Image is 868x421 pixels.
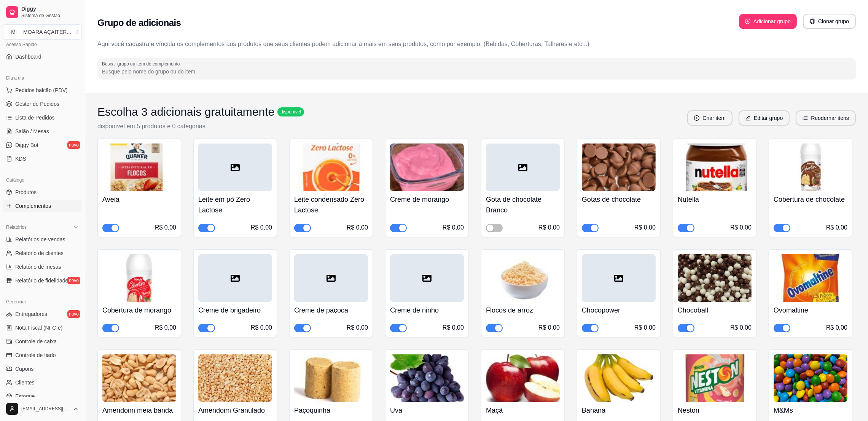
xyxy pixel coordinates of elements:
img: product-image [678,354,752,402]
p: disponível em 5 produtos e 0 categorias [97,122,304,131]
div: R$ 0,00 [347,323,368,332]
a: Entregadoresnovo [3,308,82,320]
span: Relatório de fidelidade [15,277,68,284]
h4: Amendoim meia banda [102,405,176,416]
img: product-image [390,354,464,402]
h4: Chocopower [582,305,656,316]
h4: Creme de paçoca [294,305,368,316]
span: Controle de fiado [15,351,56,359]
input: Buscar grupo ou item de complemento [102,68,851,75]
p: Aqui você cadastra e víncula os complementos aos produtos que seus clientes podem adicionar à mai... [97,40,856,49]
h4: Chocoball [678,305,752,316]
img: product-image [582,354,656,402]
a: KDS [3,153,82,165]
button: Pedidos balcão (PDV) [3,84,82,96]
a: Relatório de fidelidadenovo [3,274,82,287]
h4: Aveia [102,194,176,205]
div: R$ 0,00 [730,323,752,332]
a: Relatório de clientes [3,247,82,259]
span: Lista de Pedidos [15,114,55,121]
h3: Escolha 3 adicionais gratuitamente [97,105,274,119]
div: Acesso Rápido [3,38,82,51]
a: Produtos [3,186,82,198]
a: Clientes [3,376,82,389]
span: Diggy Bot [15,141,38,149]
span: Salão / Mesas [15,128,49,135]
div: R$ 0,00 [251,223,272,232]
h4: Amendoim Granulado [198,405,272,416]
div: R$ 0,00 [538,223,560,232]
a: Diggy Botnovo [3,139,82,151]
span: Complementos [15,202,51,210]
span: ordered-list [803,115,808,121]
img: product-image [294,354,368,402]
div: Dia a dia [3,72,82,84]
div: R$ 0,00 [634,323,656,332]
h4: Cobertura de morango [102,305,176,316]
span: Cupons [15,365,33,373]
h4: Cobertura de chocolate [774,194,847,205]
span: Relatórios de vendas [15,236,65,243]
img: product-image [582,144,656,191]
h4: Gota de chocolate Branco [486,194,560,215]
span: plus-circle [694,115,699,121]
span: Estoque [15,392,35,400]
h4: Uva [390,405,464,416]
a: Salão / Mesas [3,125,82,137]
button: [EMAIL_ADDRESS][DOMAIN_NAME] [3,400,82,418]
img: product-image [774,254,847,302]
h4: Paçoquinha [294,405,368,416]
span: plus-circle [745,19,750,24]
h4: Creme de ninho [390,305,464,316]
img: product-image [486,254,560,302]
span: disponível [279,109,303,115]
span: M [10,28,17,36]
img: product-image [198,354,272,402]
div: R$ 0,00 [826,323,847,332]
a: Gestor de Pedidos [3,98,82,110]
h4: M&Ms [774,405,847,416]
button: plus-circleCriar item [687,110,733,126]
span: Relatórios [6,224,27,230]
div: R$ 0,00 [443,323,464,332]
span: Controle de caixa [15,338,57,345]
h4: Flocos de arroz [486,305,560,316]
img: product-image [102,144,176,191]
button: Select a team [3,24,82,40]
h4: Gotas de chocolate [582,194,656,205]
a: Lista de Pedidos [3,112,82,124]
h2: Grupo de adicionais [97,17,181,29]
span: KDS [15,155,26,163]
span: Clientes [15,379,35,386]
span: Relatório de clientes [15,249,64,257]
button: editEditar grupo [739,110,790,126]
h4: Creme de brigadeiro [198,305,272,316]
a: DiggySistema de Gestão [3,3,82,21]
h4: Ovomaltine [774,305,847,316]
div: R$ 0,00 [730,223,752,232]
img: product-image [678,144,752,191]
img: product-image [678,254,752,302]
a: Dashboard [3,51,82,63]
img: product-image [390,144,464,191]
span: Pedidos balcão (PDV) [15,86,68,94]
a: Complementos [3,200,82,212]
button: plus-circleAdicionar grupo [739,14,797,29]
img: product-image [294,144,368,191]
div: R$ 0,00 [155,223,176,232]
span: Relatório de mesas [15,263,61,271]
div: R$ 0,00 [634,223,656,232]
a: Relatório de mesas [3,261,82,273]
span: Produtos [15,188,37,196]
span: Gestor de Pedidos [15,100,59,108]
a: Controle de fiado [3,349,82,361]
div: R$ 0,00 [251,323,272,332]
span: Diggy [21,6,79,13]
div: R$ 0,00 [155,323,176,332]
h4: Leite em pó Zero Lactose [198,194,272,215]
div: Catálogo [3,174,82,186]
img: product-image [774,144,847,191]
h4: Nutella [678,194,752,205]
img: product-image [102,254,176,302]
button: ordered-listReodernar itens [796,110,856,126]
